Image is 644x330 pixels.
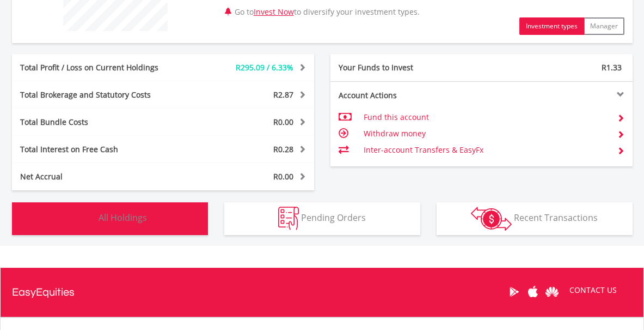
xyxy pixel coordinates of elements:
a: Google Play [505,275,524,309]
button: Investment types [519,17,584,35]
div: Your Funds to Invest [330,62,482,73]
a: CONTACT US [562,275,624,305]
img: pending_instructions-wht.png [278,207,299,230]
a: Huawei [543,275,562,309]
td: Withdraw money [364,125,608,142]
img: transactions-zar-wht.png [471,207,512,231]
img: holdings-wht.png [73,207,96,230]
div: Account Actions [330,90,482,101]
span: R0.00 [273,171,293,182]
button: Pending Orders [224,202,420,235]
div: Total Profit / Loss on Current Holdings [12,62,188,73]
div: Total Interest on Free Cash [12,144,188,155]
a: EasyEquities [12,268,75,317]
span: R295.09 / 6.33% [236,62,293,73]
a: Apple [524,275,543,309]
span: R0.00 [273,117,293,127]
td: Inter-account Transfers & EasyFx [364,142,608,158]
a: Invest Now [254,7,294,17]
td: Fund this account [364,109,608,125]
span: Pending Orders [301,212,366,224]
div: Net Accrual [12,171,188,182]
div: Total Brokerage and Statutory Costs [12,89,188,100]
span: R2.87 [273,89,293,100]
span: Recent Transactions [514,212,598,224]
span: All Holdings [99,212,147,224]
button: Recent Transactions [437,202,633,235]
div: Total Bundle Costs [12,117,188,128]
button: Manager [584,17,624,35]
button: All Holdings [12,202,208,235]
span: R1.33 [602,62,622,73]
span: R0.28 [273,144,293,154]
